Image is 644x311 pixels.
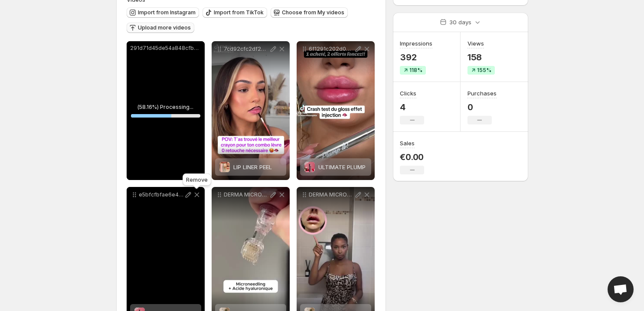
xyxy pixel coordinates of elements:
[297,41,375,180] div: 6f1291c202d04b11965f5c49972ca240ULTIMATE PLUMPULTIMATE PLUMP
[400,102,424,112] p: 4
[477,67,491,74] span: 155%
[467,52,495,62] p: 158
[282,9,344,16] span: Choose from My videos
[219,162,230,172] img: LIP LINER PEEL
[467,39,484,48] h3: Views
[214,9,264,16] span: Import from TikTok
[449,18,471,26] p: 30 days
[203,7,267,18] button: Import from TikTok
[608,276,634,302] a: Open chat
[400,152,424,162] p: €0.00
[400,89,416,98] h3: Clicks
[212,41,290,180] div: 7cd92cfc2df241c5b873d5119ab0efffLIP LINER PEELLIP LINER PEEL
[304,162,315,172] img: ULTIMATE PLUMP
[233,164,272,170] span: LIP LINER PEEL
[467,102,497,112] p: 0
[127,7,199,18] button: Import from Instagram
[400,52,432,62] p: 392
[400,139,415,147] h3: Sales
[409,67,422,74] span: 118%
[138,9,196,16] span: Import from Instagram
[127,41,205,180] div: 291d71d45de54a848cfb6bd64cd714e3(58.16%) Processing...58.15696896450871%
[130,45,201,52] p: 291d71d45de54a848cfb6bd64cd714e3
[139,191,184,198] p: e5bfcfbfae6e433f8d450cd6ae54949e
[224,46,269,52] p: 7cd92cfc2df241c5b873d5119ab0efff
[138,24,191,31] span: Upload more videos
[309,191,354,198] p: DERMA MICRONEEDLE ROLLER
[400,39,432,48] h3: Impressions
[467,89,497,98] h3: Purchases
[309,46,354,52] p: 6f1291c202d04b11965f5c49972ca240
[224,191,269,198] p: DERMA MICRONEEDLE ROLLER
[271,7,348,18] button: Choose from My videos
[127,23,194,33] button: Upload more videos
[318,164,366,170] span: ULTIMATE PLUMP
